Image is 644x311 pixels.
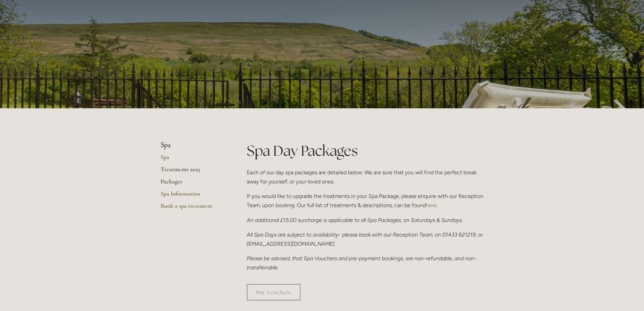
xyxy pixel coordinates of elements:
a: Spa [161,153,225,165]
h1: Spa Day Packages [247,141,484,161]
p: Each of our day spa packages are detailed below. We are sure that you will find the perfect break... [247,168,484,186]
em: All Spa Days are subject to availability- please book with our Reception Team, on 01433 621219, o... [247,231,484,247]
li: Spa [161,141,225,150]
a: Buy Vouchers [247,284,301,301]
a: Spa Information [161,190,225,202]
em: Please be advised, that Spa Vouchers and pre-payment bookings, are non-refundable, and non-transf... [247,255,476,271]
a: Book a spa treatment [161,202,225,214]
em: An additional £15.00 surcharge is applicable to all Spa Packages, on Saturdays & Sundays. [247,217,463,223]
a: here [426,202,437,208]
a: Packages [161,178,225,190]
a: Treatments 2025 [161,165,225,178]
p: If you would like to upgrade the treatments in your Spa Package, please enquire with our Receptio... [247,192,484,210]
